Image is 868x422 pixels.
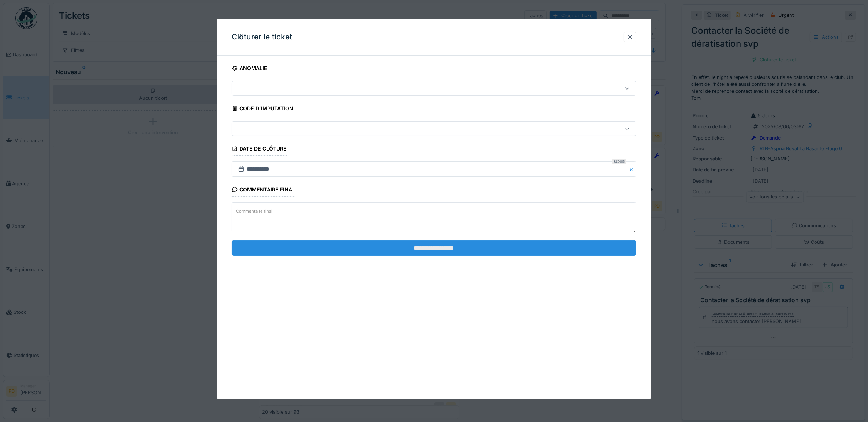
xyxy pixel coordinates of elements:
div: Code d'imputation [232,103,294,115]
div: Requis [612,159,626,164]
div: Date de clôture [232,143,287,156]
div: Commentaire final [232,184,295,197]
div: Anomalie [232,63,268,75]
h3: Clôturer le ticket [232,33,292,42]
label: Commentaire final [235,207,274,216]
button: Close [628,161,636,177]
